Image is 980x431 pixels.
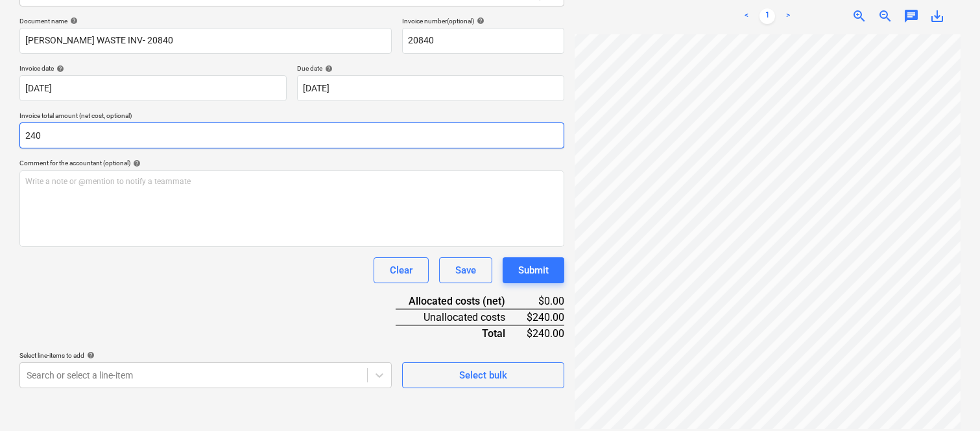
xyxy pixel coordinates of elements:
div: Save [455,262,476,279]
span: help [322,65,333,73]
span: chat [903,8,919,24]
div: Document name [19,17,392,25]
div: $240.00 [526,325,564,341]
span: zoom_in [852,8,867,24]
input: Invoice total amount (net cost, optional) [19,122,564,148]
span: save_alt [929,8,945,24]
input: Invoice number [402,28,564,54]
div: Total [396,325,526,341]
div: Comment for the accountant (optional) [19,159,564,167]
div: $240.00 [526,309,564,325]
a: Next page [780,8,796,24]
div: Select bulk [459,367,507,384]
div: Clear [390,262,412,279]
button: Clear [374,257,429,283]
div: $0.00 [526,294,564,309]
span: help [54,65,64,73]
span: help [84,351,95,359]
input: Due date not specified [297,75,564,101]
p: Invoice total amount (net cost, optional) [19,111,564,122]
a: Page 1 is your current page [759,8,775,24]
div: Select line-items to add [19,351,392,360]
div: Submit [518,262,549,279]
div: Unallocated costs [396,309,526,325]
input: Document name [19,28,392,54]
div: Invoice number (optional) [402,17,564,25]
button: Submit [503,257,564,283]
span: help [130,159,141,167]
span: zoom_out [878,8,893,24]
button: Save [439,257,492,283]
button: Select bulk [402,362,564,388]
span: help [67,17,78,25]
input: Invoice date not specified [19,75,287,101]
span: help [474,17,484,25]
div: Invoice date [19,64,287,73]
iframe: Chat Widget [915,369,980,431]
div: Allocated costs (net) [396,294,526,309]
div: Due date [297,64,564,73]
a: Previous page [739,8,754,24]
